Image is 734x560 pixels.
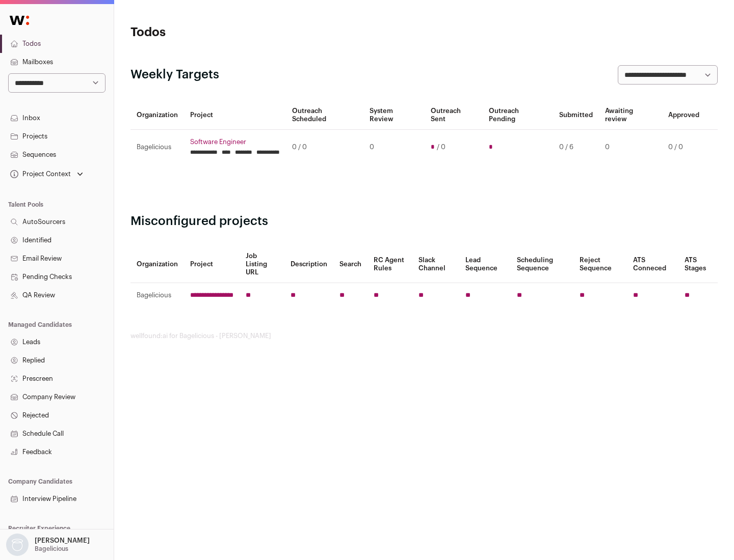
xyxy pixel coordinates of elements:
span: / 0 [437,143,445,151]
td: 0 / 0 [662,130,705,165]
p: [PERSON_NAME] [35,537,90,545]
button: Open dropdown [4,534,92,556]
th: Job Listing URL [240,246,284,283]
th: Project [184,101,286,130]
button: Open dropdown [8,167,85,181]
th: Description [284,246,333,283]
th: RC Agent Rules [368,246,412,283]
th: Search [333,246,368,283]
th: Outreach Pending [483,101,553,130]
footer: wellfound:ai for Bagelicious - [PERSON_NAME] [130,332,718,340]
th: Project [184,246,240,283]
td: 0 [363,130,424,165]
div: Project Context [8,170,71,178]
th: Lead Sequence [459,246,511,283]
th: ATS Conneced [627,246,678,283]
th: Awaiting review [599,101,662,130]
th: Outreach Scheduled [286,101,363,130]
img: nopic.png [6,534,29,556]
th: Outreach Sent [425,101,483,130]
p: Bagelicious [35,545,68,553]
td: 0 / 6 [553,130,599,165]
h2: Misconfigured projects [130,213,718,230]
td: Bagelicious [130,283,184,308]
th: Submitted [553,101,599,130]
th: Scheduling Sequence [511,246,573,283]
td: 0 / 0 [286,130,363,165]
th: Reject Sequence [573,246,627,283]
a: Software Engineer [190,138,280,146]
img: Wellfound [4,10,35,31]
th: Slack Channel [412,246,459,283]
th: Organization [130,246,184,283]
h1: Todos [130,24,326,41]
td: 0 [599,130,662,165]
th: System Review [363,101,424,130]
th: ATS Stages [678,246,718,283]
td: Bagelicious [130,130,184,165]
h2: Weekly Targets [130,67,219,83]
th: Approved [662,101,705,130]
th: Organization [130,101,184,130]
